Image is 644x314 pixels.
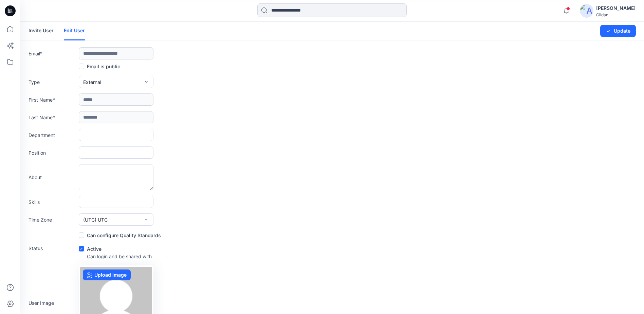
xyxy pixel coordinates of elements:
label: Status [29,245,76,252]
label: Last Name [29,114,76,121]
div: Active [79,245,152,253]
label: Can configure Quality Standards [79,231,161,239]
p: Can login and be shared with [87,253,152,260]
button: (UTC) UTC [79,213,153,226]
span: External [83,78,101,86]
label: Skills [29,198,76,206]
button: Update [600,25,636,37]
button: External [79,76,153,88]
label: Email is public [79,62,120,70]
a: Invite User [29,22,54,39]
img: avatar [580,4,593,18]
label: Email [29,50,76,57]
label: Time Zone [29,216,76,223]
div: [PERSON_NAME] [596,4,636,12]
label: About [29,174,76,181]
label: User Image [29,299,76,307]
a: Edit User [64,22,85,40]
label: Upload image [83,269,131,280]
label: Position [29,149,76,156]
div: Gildan [596,12,636,17]
label: Type [29,78,76,86]
span: (UTC) UTC [83,216,108,223]
label: Active [79,245,102,253]
label: First Name [29,96,76,103]
label: Department [29,132,76,139]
